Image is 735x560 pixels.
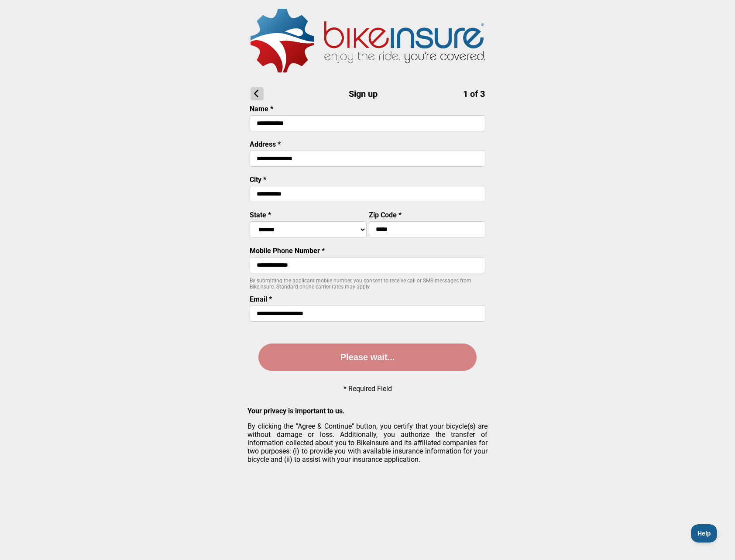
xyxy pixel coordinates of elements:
label: City * [250,175,266,184]
label: Name * [250,105,273,113]
span: 1 of 3 [463,89,485,99]
iframe: Toggle Customer Support [691,524,718,543]
label: Zip Code * [369,211,402,219]
p: * Required Field [343,385,392,393]
h1: Sign up [251,87,485,100]
label: Mobile Phone Number * [250,247,325,255]
label: Address * [250,140,281,148]
p: By clicking the "Agree & Continue" button, you certify that your bicycle(s) are without damage or... [247,422,488,464]
p: By submitting the applicant mobile number, you consent to receive call or SMS messages from BikeI... [250,278,485,290]
strong: Your privacy is important to us. [247,407,345,415]
label: Email * [250,295,272,303]
label: State * [250,211,271,219]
